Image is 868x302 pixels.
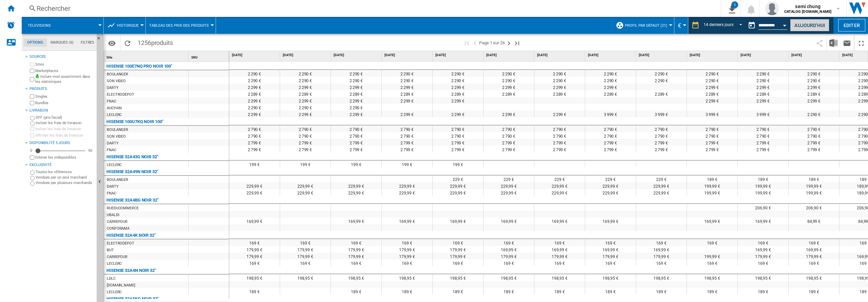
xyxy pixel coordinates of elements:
[484,189,534,196] div: 229,99 €
[678,17,685,34] div: €
[616,17,671,34] div: Profil par défaut (21)
[585,176,636,182] div: 229 €
[433,176,483,182] div: 229 €
[107,126,128,133] div: BOULANGER
[191,55,198,59] span: SKU
[231,51,280,60] div: [DATE]
[739,51,788,60] div: [DATE]
[484,90,534,97] div: 2 289 €
[854,35,868,51] button: Plein écran
[117,23,139,28] span: Historique
[687,97,737,104] div: 2 299 €
[107,112,122,118] div: LECLERC
[30,69,34,73] input: Marketplaces
[585,77,636,84] div: 2 290 €
[625,17,671,34] button: Profil par défaut (21)
[585,111,636,117] div: 3 999 €
[791,53,838,57] span: [DATE]
[471,35,479,51] button: >Page précédente
[585,90,636,97] div: 2 289 €
[687,139,737,146] div: 2 799 €
[382,139,432,146] div: 2 799 €
[331,182,381,189] div: 229,99 €
[25,17,100,34] div: Televisions
[331,132,381,139] div: 2 790 €
[149,17,212,34] div: Tableau des prix des produits
[35,147,85,154] md-slider: Disponibilité
[107,162,122,168] div: LECLERC
[484,146,534,153] div: 2 799 €
[588,53,634,57] span: [DATE]
[35,155,94,160] label: Enlever les indisponibles
[484,77,534,84] div: 2 290 €
[334,53,380,57] span: [DATE]
[484,70,534,77] div: 2 290 €
[30,170,35,175] input: Toutes les références
[433,125,483,132] div: 2 790 €
[382,125,432,132] div: 2 790 €
[587,51,636,60] div: [DATE]
[229,189,280,196] div: 229,99 €
[484,182,534,189] div: 229,99 €
[585,125,636,132] div: 2 790 €
[513,35,521,51] button: Dernière page
[280,84,331,90] div: 2 299 €
[625,23,667,28] span: Profil par défaut (21)
[433,182,483,189] div: 229,99 €
[789,139,839,146] div: 2 799 €
[779,18,791,30] button: Open calendar
[280,139,331,146] div: 2 799 €
[281,51,331,60] div: [DATE]
[107,17,142,34] div: Historique
[77,39,98,47] md-tab-item: Filtres
[433,97,483,104] div: 2 299 €
[738,111,788,117] div: 3 999 €
[29,54,94,60] div: Sources
[687,70,737,77] div: 2 290 €
[636,182,687,189] div: 229,99 €
[433,84,483,90] div: 2 299 €
[741,53,787,57] span: [DATE]
[534,77,585,84] div: 2 290 €
[30,181,35,186] input: Vendues par plusieurs marchands
[190,51,229,62] div: SKU Sort None
[636,77,687,84] div: 2 290 €
[30,62,34,67] input: Sites
[383,51,432,60] div: [DATE]
[107,140,119,147] div: DARTY
[280,111,331,117] div: 2 299 €
[636,132,687,139] div: 2 790 €
[790,19,829,31] button: Aujourd'hui
[585,146,636,153] div: 2 799 €
[534,146,585,153] div: 2 799 €
[30,121,35,126] input: Inclure les frais de livraison
[105,51,188,62] div: Site Sort None
[433,77,483,84] div: 2 290 €
[738,176,788,182] div: 189 €
[229,97,280,104] div: 2 299 €
[36,169,94,175] label: Toutes les références
[433,132,483,139] div: 2 790 €
[784,9,831,14] b: CATALOG [DOMAIN_NAME]
[384,53,431,57] span: [DATE]
[107,147,116,154] div: FNAC
[280,77,331,84] div: 2 290 €
[28,23,51,28] span: Televisions
[704,22,733,27] div: 14 derniers jours
[280,132,331,139] div: 2 790 €
[229,90,280,97] div: 2 289 €
[107,71,128,78] div: BOULANGER
[280,146,331,153] div: 2 799 €
[97,34,105,46] button: Masquer
[35,68,94,73] label: Marketplaces
[382,182,432,189] div: 229,99 €
[28,17,58,34] button: Televisions
[433,161,483,167] div: 199 €
[23,39,47,47] md-tab-item: Options
[827,35,840,51] button: Télécharger au format Excel
[784,3,831,10] span: semi chung
[331,97,381,104] div: 2 299 €
[687,84,737,90] div: 2 299 €
[331,189,381,196] div: 229,99 €
[331,90,381,97] div: 2 289 €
